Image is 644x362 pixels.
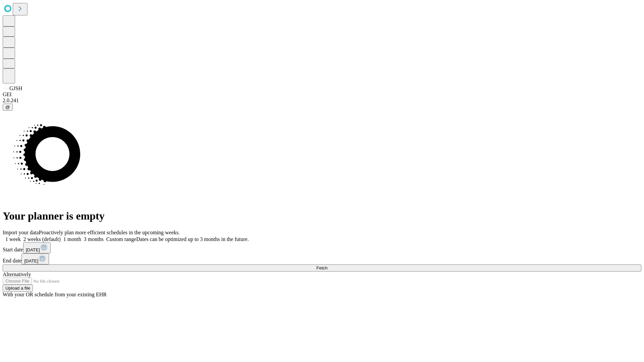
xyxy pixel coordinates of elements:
span: Custom range [106,236,136,242]
div: Start date [3,242,641,253]
button: Fetch [3,264,641,271]
span: [DATE] [24,258,38,263]
span: Fetch [316,265,327,270]
span: Import your data [3,230,39,235]
span: Proactively plan more efficient schedules in the upcoming weeks. [39,230,180,235]
div: 2.0.241 [3,98,641,104]
button: [DATE] [23,242,51,253]
div: End date [3,253,641,264]
span: [DATE] [26,247,40,252]
h1: Your planner is empty [3,210,641,222]
span: 2 weeks (default) [23,236,61,242]
button: @ [3,104,13,111]
span: 1 month [63,236,81,242]
span: 3 months [84,236,104,242]
span: Dates can be optimized up to 3 months in the future. [136,236,249,242]
button: Upload a file [3,285,33,292]
span: @ [5,105,10,110]
span: GJSH [9,85,22,91]
span: 1 week [5,236,21,242]
span: Alternatively [3,271,31,277]
div: GEI [3,92,641,98]
span: With your OR schedule from your existing EHR [3,292,107,297]
button: [DATE] [21,253,49,264]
